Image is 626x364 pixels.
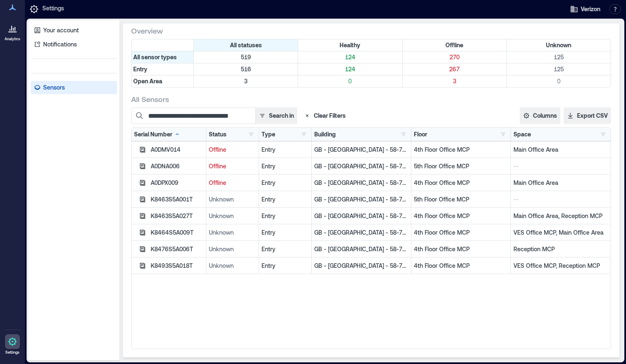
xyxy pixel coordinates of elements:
[43,40,77,49] p: Notifications
[314,146,408,154] p: GB - [GEOGRAPHIC_DATA] - 58-71 High Holborn
[151,245,203,253] div: K8476S5A006T
[298,75,402,87] div: Filter by Type: Open Area & Status: Healthy (0 sensors)
[209,195,256,204] p: Unknown
[151,146,203,154] div: A0DMV014
[509,53,609,61] p: 125
[403,39,507,51] div: Filter by Status: Offline
[520,107,560,124] button: Columns
[151,228,203,237] div: K8464S5A009T
[209,179,256,187] p: Offline
[262,245,309,253] div: Entry
[194,39,298,51] div: All statuses
[414,262,508,270] p: 4th Floor Office MCP
[196,77,296,85] p: 3
[314,262,408,270] p: GB - [GEOGRAPHIC_DATA] - 58-71 High Holborn
[31,38,117,51] a: Notifications
[414,162,508,170] p: 5th Floor Office MCP
[31,81,117,94] a: Sensors
[209,130,227,138] div: Status
[514,130,531,138] div: Space
[209,228,256,237] p: Unknown
[300,53,400,61] p: 124
[507,75,611,87] div: Filter by Type: Open Area & Status: Unknown (0 sensors)
[262,262,309,270] div: Entry
[262,146,309,154] div: Entry
[209,162,256,170] p: Offline
[314,212,408,220] p: GB - [GEOGRAPHIC_DATA] - 58-71 High Holborn
[262,228,309,237] div: Entry
[314,130,336,138] div: Building
[151,195,203,204] div: K8463S5A001T
[5,350,20,355] p: Settings
[43,83,65,92] p: Sensors
[514,262,608,270] p: VES Office MCP, Reception MCP
[134,130,181,138] div: Serial Number
[151,179,203,187] div: A0DPX009
[42,4,64,14] p: Settings
[209,245,256,253] p: Unknown
[209,262,256,270] p: Unknown
[404,77,505,85] p: 3
[404,53,505,61] p: 270
[404,65,505,73] p: 267
[514,179,608,187] p: Main Office Area
[132,63,194,75] div: Filter by Type: Entry
[2,332,22,357] a: Settings
[209,212,256,220] p: Unknown
[414,195,508,204] p: 5th Floor Office MCP
[514,146,608,154] p: Main Office Area
[262,162,309,170] div: Entry
[507,39,611,51] div: Filter by Status: Unknown
[298,39,402,51] div: Filter by Status: Healthy
[5,36,20,41] p: Analytics
[314,195,408,204] p: GB - [GEOGRAPHIC_DATA] - 58-71 High Holborn
[403,63,507,75] div: Filter by Type: Entry & Status: Offline
[414,212,508,220] p: 4th Floor Office MCP
[414,179,508,187] p: 4th Floor Office MCP
[414,228,508,237] p: 4th Floor Office MCP
[255,107,297,124] button: Search in
[131,94,169,104] span: All Sensors
[314,179,408,187] p: GB - [GEOGRAPHIC_DATA] - 58-71 High Holborn
[514,162,608,170] p: --
[314,228,408,237] p: GB - [GEOGRAPHIC_DATA] - 58-71 High Holborn
[151,212,203,220] div: K8463S5A027T
[514,195,608,204] p: --
[43,26,79,34] p: Your account
[300,65,400,73] p: 124
[509,65,609,73] p: 125
[403,75,507,87] div: Filter by Type: Open Area & Status: Offline
[31,24,117,37] a: Your account
[301,107,349,124] button: Clear Filters
[567,2,603,16] button: Verizon
[2,18,23,44] a: Analytics
[314,162,408,170] p: GB - [GEOGRAPHIC_DATA] - 58-71 High Holborn
[151,162,203,170] div: A0DNA006
[414,146,508,154] p: 4th Floor Office MCP
[262,179,309,187] div: Entry
[132,75,194,87] div: Filter by Type: Open Area
[514,228,608,237] p: VES Office MCP, Main Office Area
[298,63,402,75] div: Filter by Type: Entry & Status: Healthy
[209,146,256,154] p: Offline
[262,130,275,138] div: Type
[507,63,611,75] div: Filter by Type: Entry & Status: Unknown
[262,195,309,204] div: Entry
[131,26,163,36] span: Overview
[132,51,194,63] div: All sensor types
[509,77,609,85] p: 0
[196,65,296,73] p: 516
[414,245,508,253] p: 4th Floor Office MCP
[564,107,611,124] button: Export CSV
[300,77,400,85] p: 0
[414,130,427,138] div: Floor
[514,212,608,220] p: Main Office Area, Reception MCP
[314,245,408,253] p: GB - [GEOGRAPHIC_DATA] - 58-71 High Holborn
[151,262,203,270] div: K8493S5A018T
[514,245,608,253] p: Reception MCP
[581,5,600,13] span: Verizon
[262,212,309,220] div: Entry
[196,53,296,61] p: 519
